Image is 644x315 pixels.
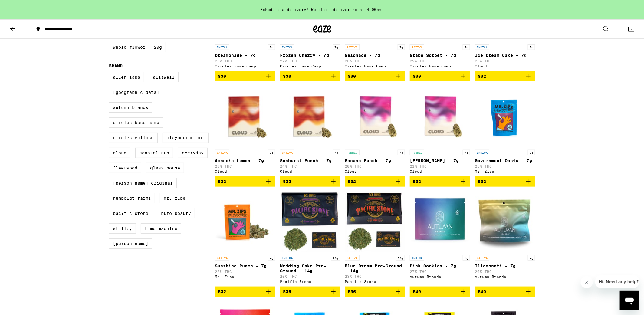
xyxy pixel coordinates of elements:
legend: Brand [109,64,123,68]
p: 28% THC [345,164,405,168]
label: Allswell [149,72,179,82]
img: Cloud - Runtz - 7g [410,86,470,147]
button: Add to bag [345,71,405,81]
p: 7g [528,150,535,155]
button: Add to bag [280,71,340,81]
a: Open page for Amnesia Lemon - 7g from Cloud [215,86,275,176]
p: 7g [268,150,275,155]
a: Open page for Blue Dream Pre-Ground - 14g from Pacific Stone [345,192,405,287]
p: INDICA [475,150,489,155]
img: Autumn Brands - Pink Cookies - 7g [410,192,470,252]
p: Wedding Cake Pre-Ground - 14g [280,264,340,273]
button: Add to bag [215,71,275,81]
div: Pacific Stone [345,280,405,284]
p: 22% THC [410,59,470,63]
button: Add to bag [475,287,535,297]
div: Autumn Brands [475,275,535,279]
a: Open page for Government Oasis - 7g from Mr. Zips [475,86,535,176]
p: 24% THC [280,164,340,168]
p: SATIVA [215,255,229,261]
p: [PERSON_NAME] - 7g [410,158,470,163]
div: Mr. Zips [475,169,535,173]
span: $40 [413,289,421,294]
p: 23% THC [215,164,275,168]
label: Pacific Stone [109,208,152,218]
a: Open page for Illemonati - 7g from Autumn Brands [475,192,535,287]
iframe: Message from company [595,275,639,288]
p: 7g [333,44,340,50]
p: Illemonati - 7g [475,264,535,268]
p: HYBRID [410,150,424,155]
span: $40 [478,289,486,294]
label: Whole Flower - 20g [109,42,166,52]
p: Gelonade - 7g [345,53,405,58]
a: Open page for Sunburst Punch - 7g from Cloud [280,86,340,176]
label: Humboldt Farms [109,193,155,203]
div: Cloud [215,169,275,173]
div: Circles Base Camp [215,64,275,68]
p: INDICA [280,44,294,50]
p: INDICA [280,255,294,261]
iframe: Button to launch messaging window [620,291,639,310]
iframe: Close message [581,276,593,288]
p: 7g [333,150,340,155]
a: Open page for Runtz - 7g from Cloud [410,86,470,176]
label: Coastal Sun [135,148,173,158]
p: 7g [398,150,405,155]
button: Add to bag [475,176,535,187]
span: $32 [283,179,291,184]
div: Autumn Brands [410,275,470,279]
img: Mr. Zips - Sunshine Punch - 7g [215,192,275,252]
p: 26% THC [475,270,535,274]
div: Cloud [410,169,470,173]
span: $32 [218,289,226,294]
p: 26% THC [475,59,535,63]
div: Circles Base Camp [280,64,340,68]
label: Pure Beauty [157,208,195,218]
span: $30 [283,74,291,79]
div: Cloud [475,64,535,68]
a: Open page for Pink Cookies - 7g from Autumn Brands [410,192,470,287]
span: $32 [478,179,486,184]
div: Cloud [280,169,340,173]
p: INDICA [475,44,489,50]
span: $30 [218,74,226,79]
p: 7g [528,255,535,261]
label: Alien Labs [109,72,144,82]
img: Cloud - Sunburst Punch - 7g [280,86,340,147]
button: Add to bag [345,287,405,297]
p: Frozen Cherry - 7g [280,53,340,58]
p: Banana Punch - 7g [345,158,405,163]
p: Pink Cookies - 7g [410,264,470,268]
img: Mr. Zips - Government Oasis - 7g [475,86,535,147]
p: 27% THC [410,270,470,274]
p: SATIVA [345,44,360,50]
label: Mr. Zips [160,193,189,203]
label: [GEOGRAPHIC_DATA] [109,87,163,97]
p: SATIVA [410,44,424,50]
button: Add to bag [475,71,535,81]
p: Grape Sorbet - 7g [410,53,470,58]
p: SATIVA [345,255,360,261]
label: Glass House [146,163,184,173]
button: Add to bag [280,287,340,297]
a: Open page for Banana Punch - 7g from Cloud [345,86,405,176]
div: Pacific Stone [280,280,340,284]
button: Add to bag [410,287,470,297]
span: $32 [218,179,226,184]
label: [PERSON_NAME] [109,238,152,249]
div: Mr. Zips [215,275,275,279]
p: 7g [463,150,470,155]
label: [PERSON_NAME] Original [109,178,177,188]
a: Open page for Wedding Cake Pre-Ground - 14g from Pacific Stone [280,192,340,287]
p: 7g [398,44,405,50]
label: Cloud [109,148,130,158]
p: Sunburst Punch - 7g [280,158,340,163]
label: Autumn Brands [109,102,152,113]
span: $30 [413,74,421,79]
p: 7g [268,255,275,261]
label: Circles Eclipse [109,133,158,143]
p: Dreamonade - 7g [215,53,275,58]
p: INDICA [410,255,424,261]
